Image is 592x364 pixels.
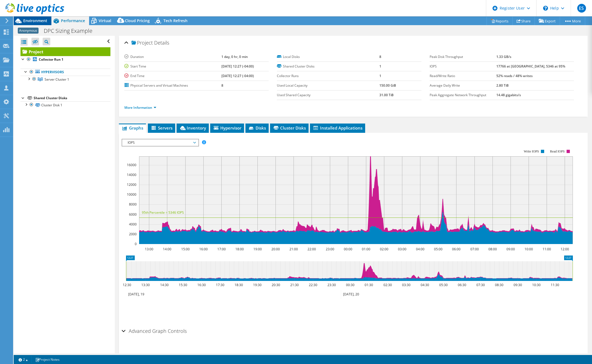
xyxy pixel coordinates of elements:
b: 17766 at [GEOGRAPHIC_DATA], 5346 at 95% [496,64,565,69]
label: Used Local Capacity [277,83,379,88]
text: 11:00 [543,247,551,251]
text: 03:00 [398,247,406,251]
text: 15:30 [179,283,187,287]
text: 22:00 [307,247,316,251]
b: 1 day, 0 hr, 0 min [221,54,248,59]
div: Shared Cluster Disks [34,95,110,101]
text: 11:30 [551,283,559,287]
b: 8 [221,83,223,88]
a: Cluster Disk 1 [20,101,110,108]
label: IOPS [430,64,496,69]
label: End Time [124,73,221,79]
a: More Information [124,105,156,110]
span: Installed Applications [313,125,362,131]
span: Performance [61,18,85,23]
b: 150.00 GiB [379,83,396,88]
span: Details [154,39,169,46]
b: 1 [379,64,381,69]
label: Start Time [124,64,221,69]
text: 03:30 [402,283,411,287]
span: IOPS [125,139,195,146]
text: 05:00 [434,247,442,251]
text: 09:00 [506,247,515,251]
b: 52% reads / 48% writes [496,74,533,78]
text: 21:00 [289,247,298,251]
span: Hypervisor [213,125,241,131]
b: 14.48 gigabits/s [496,93,521,97]
text: 08:00 [488,247,497,251]
a: Hypervisors [20,69,110,76]
b: 1.33 GB/s [496,54,511,59]
span: Disks [248,125,266,131]
text: 01:00 [362,247,370,251]
h2: Advanced Graph Controls [122,325,187,336]
text: 19:30 [253,283,262,287]
span: Inventory [179,125,206,131]
span: Anonymous [18,28,39,34]
a: Export [535,17,560,25]
text: 14:00 [163,247,171,251]
label: Physical Servers and Virtual Machines [124,83,221,88]
text: 4000 [129,222,137,227]
label: Local Disks [277,54,379,60]
text: 21:30 [290,283,299,287]
text: 12:30 [123,283,131,287]
text: 16000 [127,163,136,167]
text: 17:30 [216,283,224,287]
text: 06:30 [458,283,466,287]
b: 2.80 TiB [496,83,509,88]
text: 12000 [127,182,136,187]
span: Project [131,40,153,46]
text: 07:00 [470,247,479,251]
text: 02:00 [380,247,388,251]
svg: \n [543,6,548,11]
text: 95th Percentile = 5346 IOPS [142,210,184,215]
text: 04:30 [421,283,429,287]
a: 2 [15,356,32,363]
text: Read IOPS [550,149,565,153]
text: 6000 [129,212,137,217]
a: Share [512,17,535,25]
label: Peak Aggregate Network Throughput [430,92,496,98]
text: 08:30 [495,283,503,287]
text: 18:30 [235,283,243,287]
text: 10:00 [524,247,533,251]
label: Average Daily Write [430,83,496,88]
span: Cluster Disks [273,125,306,131]
b: [DATE] 12:27 (-04:00) [221,64,254,69]
b: Collector Run 1 [39,57,63,62]
text: 00:30 [346,283,354,287]
text: 16:00 [199,247,208,251]
h1: DPC Sizing Example [41,28,101,34]
text: 8000 [129,202,137,207]
text: 13:30 [141,283,150,287]
a: Project [20,47,110,56]
a: Collector Run 1 [20,56,110,63]
span: Servers [151,125,172,131]
span: Virtual [99,18,111,23]
text: 12:00 [561,247,569,251]
text: 04:00 [416,247,424,251]
span: Graphs [122,125,143,131]
text: 10:30 [532,283,541,287]
text: 19:00 [253,247,262,251]
a: Project Notes [31,356,63,363]
text: 20:30 [272,283,280,287]
label: Peak Disk Throughput [430,54,496,60]
text: 0 [135,242,137,246]
text: 14000 [127,172,136,177]
text: 14:30 [160,283,169,287]
span: Environment [23,18,47,23]
text: 16:30 [197,283,206,287]
text: 02:30 [383,283,392,287]
text: 07:30 [476,283,485,287]
b: [DATE] 12:27 (-04:00) [221,74,254,78]
text: 15:00 [181,247,190,251]
text: 00:00 [344,247,352,251]
span: ES [577,4,586,13]
text: 05:30 [439,283,448,287]
b: 1 [379,74,381,78]
label: Duration [124,54,221,60]
text: 06:00 [452,247,461,251]
span: Server Cluster 1 [45,77,69,82]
